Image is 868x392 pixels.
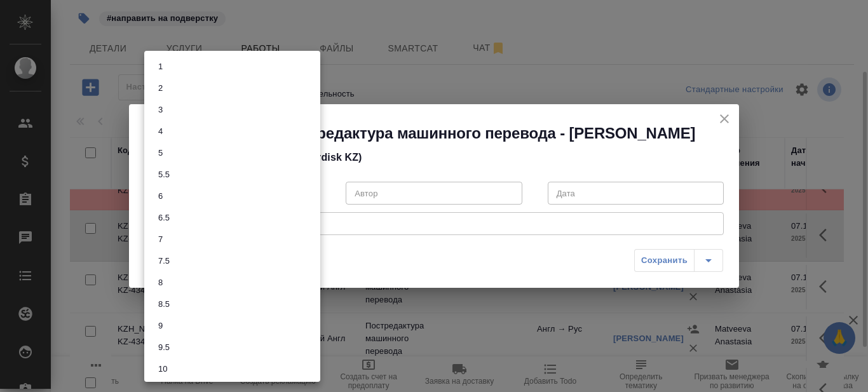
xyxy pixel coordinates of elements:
[154,233,166,247] button: 7
[154,362,171,376] button: 10
[154,276,166,290] button: 8
[154,60,166,74] button: 1
[154,81,166,95] button: 2
[154,168,173,182] button: 5.5
[154,189,166,203] button: 6
[154,297,173,311] button: 8.5
[154,254,173,268] button: 7.5
[154,125,166,139] button: 4
[154,146,166,160] button: 5
[154,211,173,225] button: 6.5
[154,103,166,117] button: 3
[154,341,173,355] button: 9.5
[154,319,166,333] button: 9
